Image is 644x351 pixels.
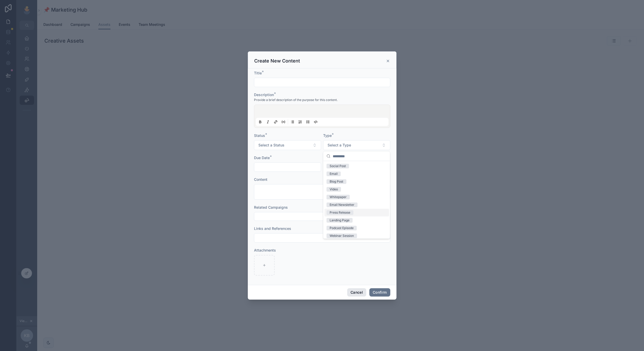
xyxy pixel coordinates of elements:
span: Type [323,133,332,138]
span: Provide a brief description of the purpose for this content. [254,98,338,102]
div: Social Post [330,164,346,168]
button: Cancel [347,288,366,297]
span: Related Campaigns [254,205,288,209]
span: Due Date [254,155,270,160]
div: Suggestions [323,161,390,239]
h3: Create New Content [254,58,300,64]
div: Blog Post [330,179,343,184]
div: Webinar Session [330,233,354,238]
span: Description [254,92,274,97]
div: Video [330,187,338,192]
span: Select a Type [328,143,351,148]
div: Whitepaper [330,195,347,199]
div: Landing Page [330,218,349,223]
span: Select a Status [258,143,284,148]
button: Select Button [323,140,390,150]
div: Email Newsletter [330,202,354,207]
button: Confirm [369,288,390,297]
span: Status [254,133,265,138]
span: Attachments [254,248,276,252]
button: Select Button [254,212,390,221]
div: Podcast Episode [330,226,354,230]
span: Content [254,177,267,182]
button: Select Button [254,140,321,150]
div: Press Release [330,210,350,215]
span: Links and References [254,226,291,231]
div: Email [330,171,338,176]
span: Title [254,71,262,75]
